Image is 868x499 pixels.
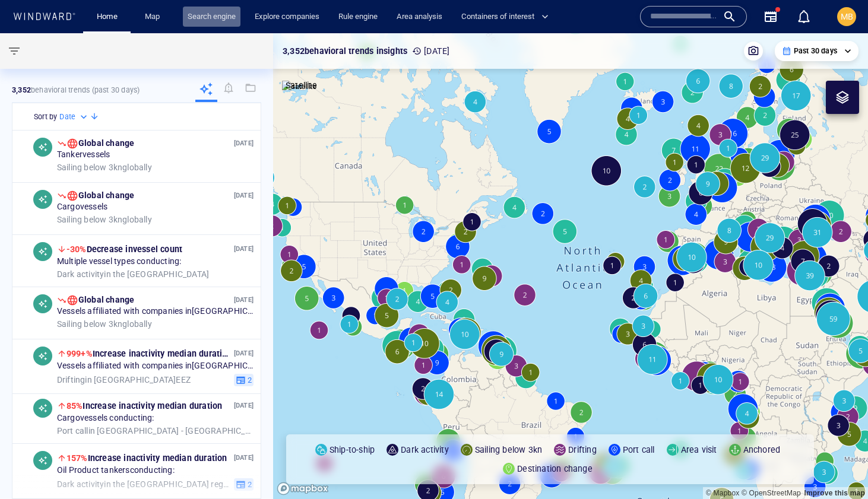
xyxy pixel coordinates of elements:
div: Date [59,111,90,123]
span: Drifting [57,374,85,384]
span: Vessels affiliated with companies in [GEOGRAPHIC_DATA] [57,306,254,317]
p: Drifting [568,443,597,457]
p: [DATE] [234,348,254,359]
p: [DATE] [412,44,449,58]
p: Destination change [517,462,593,476]
span: -30% [66,244,87,254]
button: MB [835,5,859,28]
span: globally [57,162,152,173]
a: Map [140,7,169,27]
p: Anchored [743,443,781,457]
p: [DATE] [234,190,254,201]
button: Map [135,7,173,27]
span: Sailing below 3kn [57,162,122,171]
h6: Sort by [34,111,57,123]
span: in [GEOGRAPHIC_DATA] EEZ [57,374,191,385]
a: Explore companies [250,7,324,27]
span: Port call [57,425,88,435]
p: Area visit [681,443,717,457]
span: Vessels affiliated with companies in [GEOGRAPHIC_DATA] [57,361,254,371]
div: Global change [66,294,135,306]
button: Containers of interest [457,7,559,27]
div: Past 30 days [782,46,851,56]
button: Home [88,7,126,27]
p: [DATE] [234,452,254,463]
p: behavioral trends (Past 30 days) [12,85,140,96]
p: [DATE] [234,400,254,411]
strong: 3,352 [12,85,31,94]
span: 85% [66,401,83,411]
a: Search engine [183,7,240,27]
a: Home [92,7,122,27]
canvas: Map [273,33,868,499]
a: Rule engine [334,7,382,27]
span: Cargo vessels conducting: [57,413,154,424]
span: Increase in activity median duration [66,401,223,411]
a: Mapbox logo [277,482,329,495]
span: Dark activity [57,269,104,278]
a: OpenStreetMap [742,489,801,497]
button: 2 [234,373,254,386]
a: Map feedback [804,489,865,497]
span: Sailing below 3kn [57,214,122,224]
span: 157% [66,453,88,463]
div: Global change [66,138,135,150]
span: globally [57,214,152,225]
span: in [GEOGRAPHIC_DATA] - [GEOGRAPHIC_DATA] Port [57,425,254,436]
p: [DATE] [234,294,254,306]
span: 2 [246,374,252,385]
p: Ship-to-ship [330,443,375,457]
p: Port call [623,443,655,457]
a: Mapbox [706,489,739,497]
p: Sailing below 3kn [475,443,542,457]
img: satellite [282,81,317,93]
p: 3,352 behavioral trends insights [283,44,407,58]
span: in the [GEOGRAPHIC_DATA] [57,269,209,279]
p: [DATE] [234,243,254,255]
a: Area analysis [392,7,447,27]
span: Multiple vessel types conducting: [57,256,182,267]
p: [DATE] [234,138,254,149]
span: Decrease in vessel count [66,244,182,254]
div: Notification center [797,9,811,24]
span: Oil Product tankers conducting: [57,465,175,476]
span: MB [841,12,853,21]
span: 999+% [66,349,93,358]
h6: Date [59,111,75,123]
span: Sailing below 3kn [57,319,122,328]
span: Increase in activity median duration [66,349,232,358]
p: Past 30 days [794,46,837,56]
iframe: Chat [818,446,859,490]
span: Containers of interest [461,10,549,24]
span: globally [57,319,152,329]
div: Global change [66,190,135,202]
p: Dark activity [401,443,449,457]
p: Satellite [286,78,317,93]
span: Increase in activity median duration [66,453,227,463]
span: Cargo vessels [57,202,107,212]
span: Tanker vessels [57,150,110,160]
